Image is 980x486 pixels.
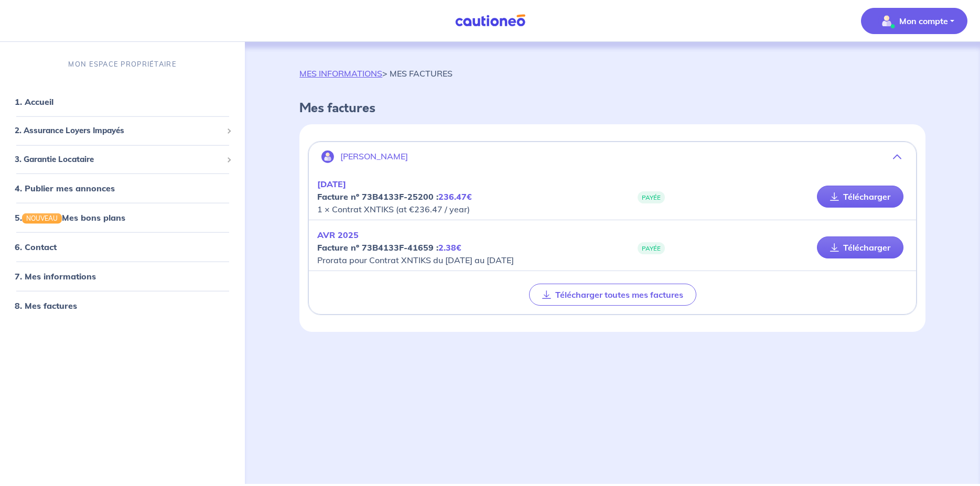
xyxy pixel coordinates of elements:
div: 4. Publier mes annonces [4,178,241,199]
p: > MES FACTURES [299,67,453,80]
strong: Facture nº 73B4133F-41659 : [317,242,461,253]
em: AVR 2025 [317,230,359,240]
div: 8. Mes factures [4,295,241,316]
img: Cautioneo [451,14,530,27]
button: [PERSON_NAME] [309,144,916,169]
em: [DATE] [317,179,346,189]
button: illu_account_valid_menu.svgMon compte [861,8,967,34]
div: 6. Contact [4,236,241,257]
a: 7. Mes informations [15,271,96,282]
span: PAYÉE [638,191,665,203]
div: 1. Accueil [4,91,241,112]
a: 8. Mes factures [15,300,77,311]
p: 1 × Contrat XNTIKS (at €236.47 / year) [317,178,612,215]
em: 236.47€ [438,191,472,202]
img: illu_account.svg [321,150,334,163]
a: MES INFORMATIONS [299,68,382,79]
span: PAYÉE [638,242,665,254]
a: 4. Publier mes annonces [15,183,115,193]
a: Télécharger [817,186,903,208]
p: Mon compte [899,15,948,27]
div: 2. Assurance Loyers Impayés [4,121,241,141]
span: 2. Assurance Loyers Impayés [15,125,222,137]
a: 1. Accueil [15,96,53,107]
div: 7. Mes informations [4,266,241,287]
h4: Mes factures [299,101,925,116]
div: 5.NOUVEAUMes bons plans [4,207,241,228]
img: illu_account_valid_menu.svg [878,13,895,29]
a: Télécharger [817,236,903,258]
p: Prorata pour Contrat XNTIKS du [DATE] au [DATE] [317,229,612,266]
p: MON ESPACE PROPRIÉTAIRE [68,59,176,69]
div: 3. Garantie Locataire [4,149,241,169]
button: Télécharger toutes mes factures [529,284,696,306]
a: 6. Contact [15,242,57,252]
p: [PERSON_NAME] [340,152,408,161]
em: 2.38€ [438,242,461,253]
a: 5.NOUVEAUMes bons plans [15,212,125,223]
span: 3. Garantie Locataire [15,153,222,165]
strong: Facture nº 73B4133F-25200 : [317,191,472,202]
